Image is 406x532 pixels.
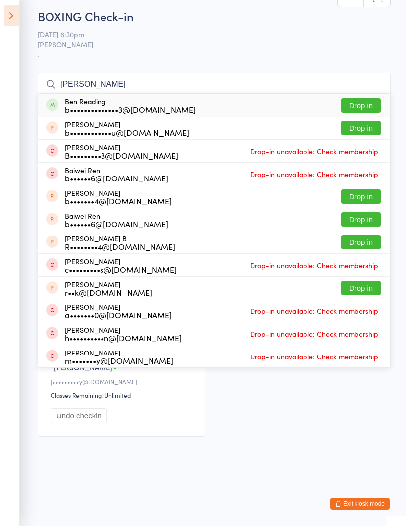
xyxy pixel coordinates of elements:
div: [PERSON_NAME] [65,149,178,165]
div: [PERSON_NAME] B [65,240,175,256]
div: Ben Reading [65,103,196,119]
div: [PERSON_NAME] [65,195,172,211]
span: . [38,55,391,65]
span: Drop-in unavailable: Check membership [248,264,381,279]
div: m•••••••y@[DOMAIN_NAME] [65,362,173,370]
div: [PERSON_NAME] [65,263,177,279]
h2: BOXING Check-in [38,14,391,30]
div: [PERSON_NAME] [65,355,173,370]
div: Baiwei Ren [65,172,168,188]
span: Drop-in unavailable: Check membership [248,309,381,324]
button: Exit kiosk mode [330,504,390,516]
button: Drop in [341,287,381,301]
span: Drop-in unavailable: Check membership [248,332,381,347]
button: Drop in [341,104,381,118]
button: Undo checkin [51,414,107,429]
span: Drop-in unavailable: Check membership [248,173,381,187]
div: b••••••••••••••3@[DOMAIN_NAME] [65,111,196,119]
span: [DATE] 6:30pm [38,35,375,45]
div: h••••••••••n@[DOMAIN_NAME] [65,340,182,348]
span: Drop-in unavailable: Check membership [248,355,381,370]
div: [PERSON_NAME] [65,332,182,348]
div: r••k@[DOMAIN_NAME] [65,294,152,302]
button: Drop in [341,241,381,255]
button: Drop in [341,195,381,210]
button: Drop in [341,127,381,141]
div: [PERSON_NAME] [65,286,152,302]
div: [PERSON_NAME] [65,126,189,142]
span: [PERSON_NAME] [38,45,375,55]
div: Baiwei Ren [65,218,168,234]
span: Drop-in unavailable: Check membership [248,150,381,165]
div: B•••••••••3@[DOMAIN_NAME] [65,157,178,165]
div: [PERSON_NAME] [65,309,172,325]
div: R••••••••4@[DOMAIN_NAME] [65,248,175,256]
div: c•••••••••s@[DOMAIN_NAME] [65,271,177,279]
div: b•••••••4@[DOMAIN_NAME] [65,203,172,211]
div: J•••••••••y@[DOMAIN_NAME] [51,383,195,392]
input: Search [38,79,391,102]
div: b••••••6@[DOMAIN_NAME] [65,226,168,234]
button: Drop in [341,218,381,233]
div: Classes Remaining: Unlimited [51,397,195,405]
div: b••••••6@[DOMAIN_NAME] [65,180,168,188]
div: b••••••••••••u@[DOMAIN_NAME] [65,134,189,142]
div: a•••••••0@[DOMAIN_NAME] [65,317,172,325]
